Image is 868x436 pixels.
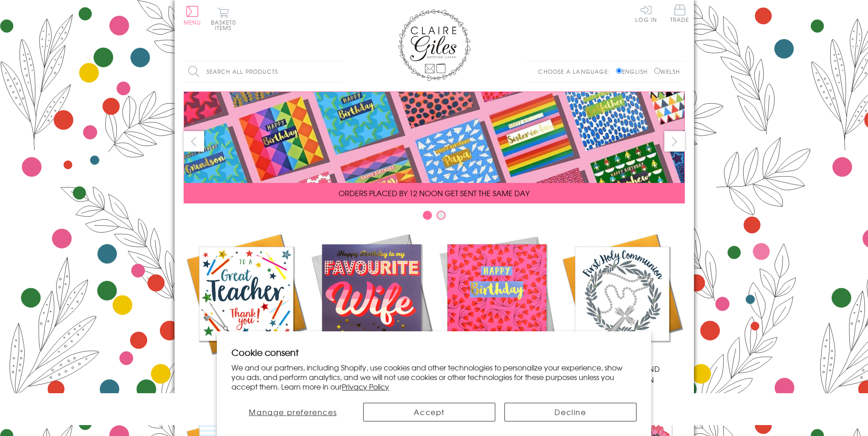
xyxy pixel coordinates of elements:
[654,68,660,74] input: Welsh
[342,381,389,392] a: Privacy Policy
[654,67,680,76] label: Welsh
[231,363,637,391] p: We and our partners, including Shopify, use cookies and other technologies to personalize your ex...
[249,406,337,417] span: Manage preferences
[434,231,560,374] a: Birthdays
[664,131,685,152] button: next
[184,131,204,152] button: prev
[184,210,685,224] div: Carousel Pagination
[184,61,343,82] input: Search all products
[635,5,657,22] a: Log In
[184,231,309,374] a: Academic
[423,211,432,220] button: Carousel Page 1 (Current Slide)
[184,18,201,26] span: Menu
[231,346,637,359] h2: Cookie consent
[309,231,434,374] a: New Releases
[504,403,637,421] button: Decline
[339,188,529,198] span: ORDERS PLACED BY 12 NOON GET SENT THE SAME DAY
[616,68,622,74] input: English
[670,5,689,22] span: Trade
[437,211,446,220] button: Carousel Page 2
[231,403,354,421] button: Manage preferences
[334,61,343,82] input: Search
[215,18,236,32] span: 0 items
[560,231,685,385] a: Communion and Confirmation
[538,67,614,76] p: Choose a language:
[670,5,689,24] a: Trade
[211,7,236,30] button: Basket0 items
[363,403,495,421] button: Accept
[616,67,652,76] label: English
[398,9,471,81] img: Claire Giles Greetings Cards
[184,6,201,25] button: Menu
